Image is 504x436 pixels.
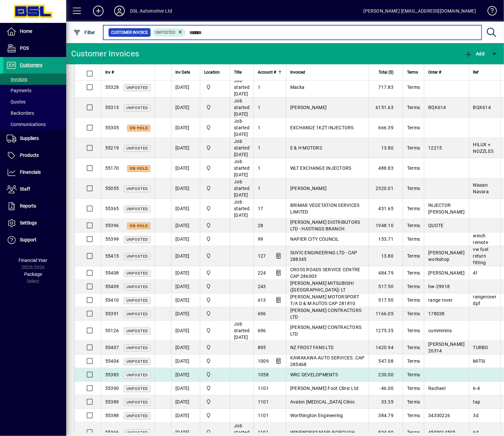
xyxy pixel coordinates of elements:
[428,284,450,289] span: hw-29918
[204,310,226,317] span: Central
[369,307,403,321] td: 1166.05
[258,125,260,130] span: 1
[369,118,403,138] td: 666.39
[204,283,226,290] span: Central
[258,253,266,259] span: 127
[126,346,148,350] span: Unposted
[7,110,34,116] span: Backorders
[105,125,119,130] span: 55305
[204,222,226,229] span: Central
[3,181,66,198] a: Staff
[290,203,360,215] span: BRIMAR VEGETATION SERVICES LIMITED
[428,297,453,303] span: range rover
[234,98,250,117] span: Job started [DATE]
[234,69,250,76] div: Title
[171,321,200,341] td: [DATE]
[171,280,200,293] td: [DATE]
[171,409,200,422] td: [DATE]
[428,145,442,151] span: 12215
[290,386,358,391] span: [PERSON_NAME] Foot Clinic Ltd
[204,357,226,365] span: Central
[428,328,452,333] span: cummmins
[258,284,266,289] span: 243
[171,232,200,246] td: [DATE]
[369,158,403,178] td: 488.83
[473,345,488,350] span: TURBO
[105,236,119,242] span: 55399
[20,45,29,51] span: POS
[126,86,148,90] span: Unposted
[258,399,269,405] span: 1101
[175,69,196,76] div: Inv Date
[473,247,488,265] span: vw fuel return fitting
[204,164,226,172] span: Central
[428,250,465,262] span: [PERSON_NAME] workshop
[3,147,66,164] a: Products
[204,252,226,260] span: Central
[473,399,481,405] span: tap
[290,399,355,405] span: Avalon [MEDICAL_DATA] Clinic
[171,138,200,158] td: [DATE]
[105,358,119,364] span: 55404
[258,386,269,391] span: 1101
[373,69,399,76] div: Total ($)
[171,293,200,307] td: [DATE]
[171,266,200,280] td: [DATE]
[407,253,420,259] span: Terms
[369,368,403,382] td: 230.00
[428,203,465,215] span: INJECTOR [PERSON_NAME]
[473,233,488,245] span: winch remote
[258,236,263,242] span: 99
[364,6,476,16] div: [PERSON_NAME] [EMAIL_ADDRESS][DOMAIN_NAME]
[204,69,226,76] div: Location
[473,294,497,306] span: rangerover dpf
[126,373,148,377] span: Unposted
[234,69,242,76] span: Title
[258,85,260,90] span: 1
[428,386,445,391] span: Rachael
[290,165,351,171] span: WLT EXCHANGE INJECTORS
[3,40,66,57] a: POS
[234,118,250,137] span: Job started [DATE]
[369,395,403,409] td: 33.35
[428,311,445,316] span: 178038
[290,267,360,279] span: CROSS ROADS SERVICE CENTRE CAP:286003
[407,345,420,350] span: Terms
[407,270,420,276] span: Terms
[171,219,200,232] td: [DATE]
[204,371,226,378] span: Central
[290,280,354,292] span: [PERSON_NAME] MITSUBISHI ([GEOGRAPHIC_DATA]) LT
[407,236,420,242] span: Terms
[473,430,479,435] span: 6d
[105,223,119,228] span: 55396
[369,199,403,219] td: 431.65
[20,62,42,68] span: Customers
[171,158,200,178] td: [DATE]
[20,153,39,158] span: Products
[3,119,66,130] a: Communications
[204,296,226,304] span: Central
[407,125,420,130] span: Terms
[105,186,119,191] span: 55055
[407,311,420,316] span: Terms
[258,358,269,364] span: 1009
[126,387,148,391] span: Unposted
[258,69,282,76] div: Account #
[428,105,446,110] span: BQK614
[369,321,403,341] td: 1275.35
[105,345,119,350] span: 55407
[7,77,27,82] span: Invoices
[290,345,334,350] span: NZ FROST FANS LTD
[369,280,403,293] td: 517.50
[290,105,327,110] span: [PERSON_NAME]
[126,359,148,364] span: Unposted
[171,97,200,118] td: [DATE]
[155,30,176,35] span: Unposted
[407,430,420,435] span: Terms
[258,69,276,76] span: Account #
[105,328,119,333] span: 55126
[3,164,66,181] a: Financials
[369,97,403,118] td: 6151.63
[153,28,186,37] mat-chip: Customer Invoice Status: Unposted
[204,398,226,405] span: Central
